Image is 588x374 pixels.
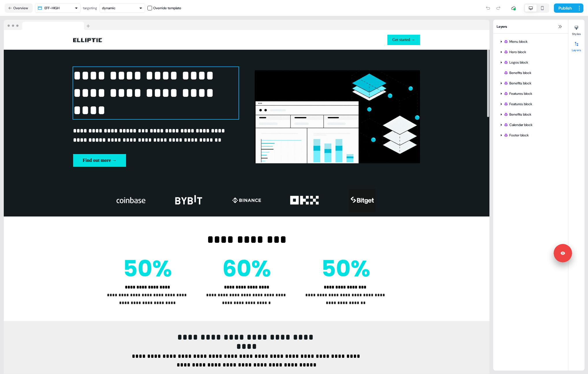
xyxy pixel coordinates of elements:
div: Find out more → [73,154,238,167]
img: Browser topbar [4,20,93,30]
img: Image [232,189,261,212]
div: Calendar block [497,120,565,129]
img: Image [174,189,203,212]
div: Footer block [497,131,565,140]
img: Image [320,254,372,283]
div: Logos block [504,60,562,65]
div: EFF-HIGH [45,5,60,11]
img: Image [255,67,420,167]
div: Features block [497,99,565,109]
div: Menu block [504,39,562,45]
div: Footer block [504,132,562,138]
div: Menu block [497,37,565,46]
button: Overview [5,3,33,13]
div: Benefits block [497,68,565,77]
div: Features block [497,89,565,98]
img: Image [117,189,145,212]
div: Image [73,36,244,43]
img: Image [121,254,173,283]
div: dynamic [102,5,116,11]
div: targeting [83,5,97,11]
div: Features block [504,101,562,107]
div: Hero block [497,47,565,57]
img: Image [290,189,319,212]
div: Logos block [497,58,565,67]
img: Image [221,254,273,283]
div: Benefits block [497,79,565,88]
button: Layers [568,39,585,52]
img: Image [73,38,102,42]
button: Get started → [387,35,420,45]
button: Styles [568,23,585,36]
div: Get started → [249,35,420,45]
div: Hero block [504,49,562,55]
div: Features block [504,91,562,97]
button: Publish [554,3,575,13]
button: dynamic [99,3,145,13]
div: Benefits block [497,110,565,119]
div: Layers [493,20,568,34]
div: Override template [153,5,181,11]
div: Benefits block [504,112,562,117]
div: Benefits block [504,80,562,86]
img: Image [348,189,377,212]
div: Calendar block [504,122,562,128]
button: Find out more → [73,154,126,167]
div: Benefits block [504,70,562,76]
